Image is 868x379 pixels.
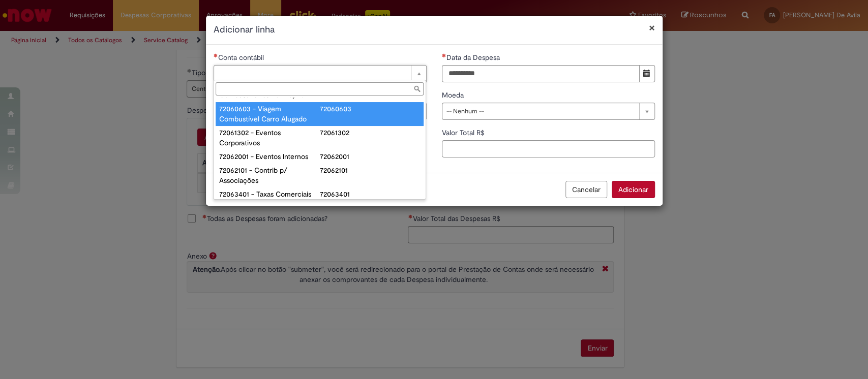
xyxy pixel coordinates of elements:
[320,104,421,114] div: 72060603
[320,128,421,138] div: 72061302
[320,165,421,175] div: 72062101
[219,151,320,162] div: 72062001 - Eventos Internos
[320,189,421,199] div: 72063401
[219,165,320,185] div: 72062101 - Contrib p/ Associações
[219,189,320,199] div: 72063401 - Taxas Comerciais
[219,128,320,148] div: 72061302 - Eventos Corporativos
[219,104,320,124] div: 72060603 - Viagem Combustível Carro Alugado
[214,98,426,199] ul: Conta contábil
[320,151,421,162] div: 72062001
